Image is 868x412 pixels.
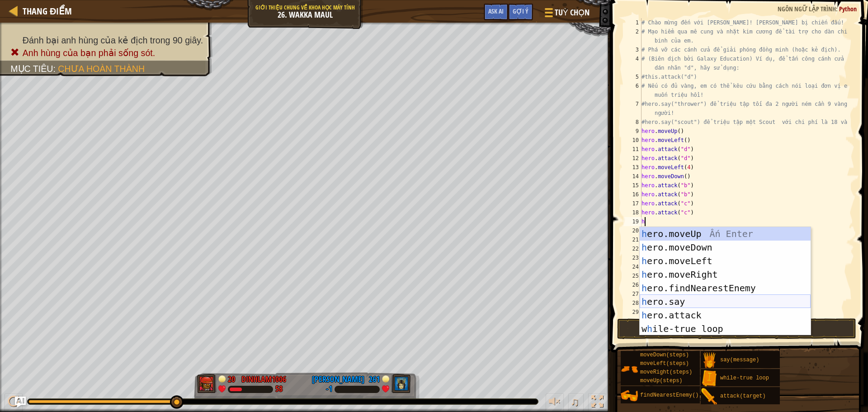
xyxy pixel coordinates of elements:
[538,4,595,25] button: Tuỳ chọn
[640,369,692,375] span: moveRight(steps)
[623,154,642,163] div: 12
[623,253,642,262] div: 23
[621,387,638,404] img: portrait.png
[623,45,642,54] div: 3
[623,145,642,154] div: 11
[23,5,72,17] span: Thang điểm
[720,357,759,363] span: say(message)
[623,244,642,253] div: 22
[15,397,26,407] button: Ask AI
[10,64,53,74] span: Mục tiêu
[623,181,642,190] div: 15
[623,262,642,271] div: 24
[23,35,203,45] span: Đánh bại anh hùng của kẻ địch trong 90 giây.
[10,47,203,59] li: Anh hùng của bạn phải sống sót.
[623,271,642,280] div: 25
[621,360,638,378] img: portrait.png
[720,375,769,381] span: while-true loop
[623,280,642,289] div: 26
[241,374,286,385] div: dinhlam1006
[836,5,839,13] span: :
[623,127,642,136] div: 9
[778,5,836,13] span: Ngôn ngữ lập trình
[701,352,718,369] img: portrait.png
[570,395,579,408] span: ♫
[623,163,642,172] div: 13
[58,64,145,74] span: Chưa hoàn thành
[312,374,364,385] div: [PERSON_NAME]
[623,27,642,45] div: 2
[513,7,528,15] span: Gợi ý
[488,7,504,15] span: Ask AI
[10,34,203,47] li: Đánh bại anh hùng của kẻ địch trong 90 giây.
[623,190,642,199] div: 16
[701,388,718,405] img: portrait.png
[623,99,642,118] div: 7
[701,370,718,387] img: portrait.png
[391,374,411,393] img: thang_avatar_frame.png
[640,392,699,398] span: findNearestEnemy()
[484,4,508,20] button: Ask AI
[623,308,642,317] div: 29
[53,64,58,74] span: :
[18,5,72,17] a: Thang điểm
[623,208,642,217] div: 18
[197,374,217,393] img: thang_avatar_frame.png
[555,7,590,19] span: Tuỳ chọn
[568,393,584,412] button: ♫
[623,235,642,244] div: 21
[720,393,766,399] span: attack(target)
[623,172,642,181] div: 14
[369,374,380,382] div: 261
[228,374,237,382] div: 20
[623,226,642,235] div: 20
[623,217,642,226] div: 19
[640,360,689,367] span: moveLeft(steps)
[275,385,283,393] div: 58
[623,136,642,145] div: 10
[546,393,564,412] button: Tùy chỉnh âm lượng
[623,81,642,99] div: 6
[623,54,642,72] div: 4
[623,199,642,208] div: 17
[623,18,642,27] div: 1
[588,393,606,412] button: Bật tắt chế độ toàn màn hình
[623,289,642,298] div: 27
[623,317,642,326] div: 30
[623,118,642,127] div: 8
[640,352,689,358] span: moveDown(steps)
[5,393,23,412] button: Ctrl + P: Play
[23,48,155,58] span: Anh hùng của bạn phải sống sót.
[623,298,642,308] div: 28
[326,385,332,393] div: -1
[617,318,856,339] button: Chạy ⇧↵
[839,5,857,13] span: Python
[623,72,642,81] div: 5
[640,378,683,384] span: moveUp(steps)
